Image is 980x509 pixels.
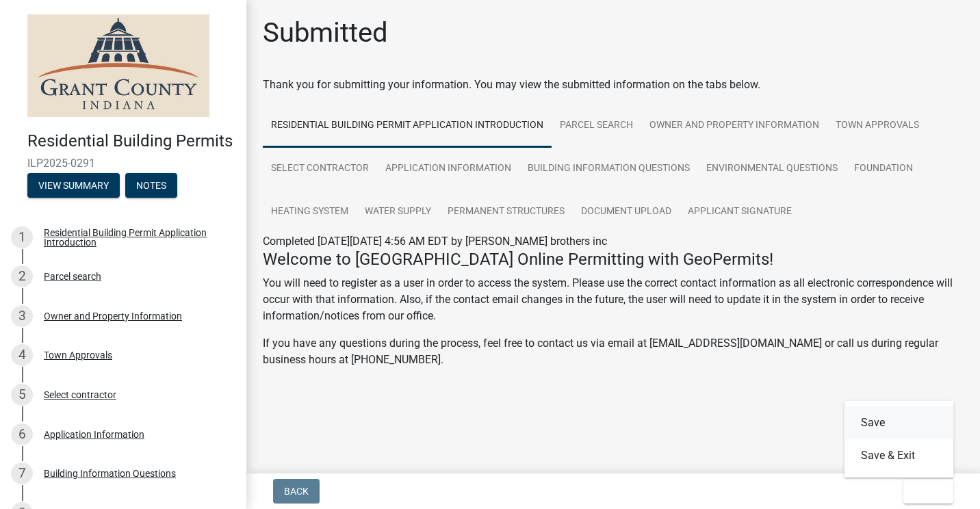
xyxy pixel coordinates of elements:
div: Parcel search [44,272,101,281]
img: Grant County, Indiana [27,14,209,117]
a: Foundation [846,147,921,191]
div: Residential Building Permit Application Introduction [44,228,224,247]
span: Completed [DATE][DATE] 4:56 AM EDT by [PERSON_NAME] brothers inc [263,235,607,248]
div: Select contractor [44,390,116,400]
button: Exit [903,479,953,504]
button: Notes [125,173,177,198]
div: 5 [11,384,33,406]
a: Town Approvals [827,104,927,148]
button: View Summary [27,173,120,198]
a: Heating System [263,190,357,234]
div: 6 [11,423,33,445]
h1: Submitted [263,16,388,49]
a: Select contractor [263,147,377,191]
div: 7 [11,462,33,484]
a: Parcel search [552,104,641,148]
div: Town Approvals [44,350,112,360]
div: 2 [11,265,33,287]
div: Thank you for submitting your information. You may view the submitted information on the tabs below. [263,77,964,93]
div: Exit [844,401,954,478]
a: Document Upload [573,190,680,234]
button: Save [844,406,954,439]
div: 3 [11,305,33,327]
a: Water Supply [357,190,439,234]
div: Building Information Questions [44,469,176,478]
span: Back [284,486,309,497]
wm-modal-confirm: Summary [27,181,120,192]
div: 4 [11,344,33,366]
a: Building Information Questions [519,147,698,191]
span: ILP2025-0291 [27,157,219,170]
p: If you have any questions during the process, feel free to contact us via email at [EMAIL_ADDRESS... [263,335,964,368]
button: Save & Exit [844,439,954,472]
span: Exit [914,486,934,497]
a: Application Information [377,147,519,191]
div: Application Information [44,430,144,439]
div: Owner and Property Information [44,311,182,321]
h4: Residential Building Permits [27,131,235,151]
p: You will need to register as a user in order to access the system. Please use the correct contact... [263,275,964,324]
a: Owner and Property Information [641,104,827,148]
a: Applicant Signature [680,190,800,234]
a: Residential Building Permit Application Introduction [263,104,552,148]
a: Permanent Structures [439,190,573,234]
div: 1 [11,226,33,248]
a: Environmental Questions [698,147,846,191]
h4: Welcome to [GEOGRAPHIC_DATA] Online Permitting with GeoPermits! [263,250,964,270]
wm-modal-confirm: Notes [125,181,177,192]
button: Back [273,479,320,504]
